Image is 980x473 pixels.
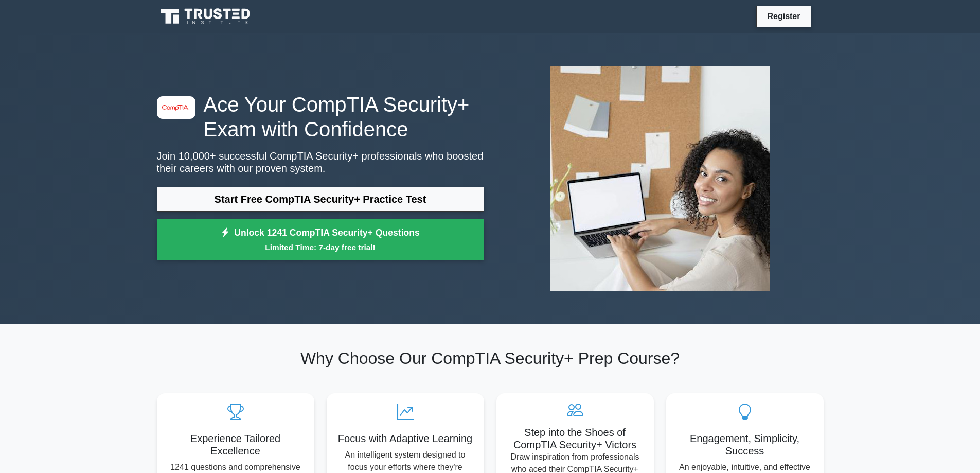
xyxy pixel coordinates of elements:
small: Limited Time: 7-day free trial! [170,241,471,253]
h5: Engagement, Simplicity, Success [674,432,815,457]
p: Join 10,000+ successful CompTIA Security+ professionals who boosted their careers with our proven... [157,150,484,174]
a: Start Free CompTIA Security+ Practice Test [157,187,484,212]
h5: Focus with Adaptive Learning [335,432,476,445]
a: Unlock 1241 CompTIA Security+ QuestionsLimited Time: 7-day free trial! [157,219,484,260]
a: Register [761,10,806,23]
h2: Why Choose Our CompTIA Security+ Prep Course? [157,348,824,368]
h5: Step into the Shoes of CompTIA Security+ Victors [505,426,646,451]
h5: Experience Tailored Excellence [165,432,306,457]
h1: Ace Your CompTIA Security+ Exam with Confidence [157,92,484,142]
